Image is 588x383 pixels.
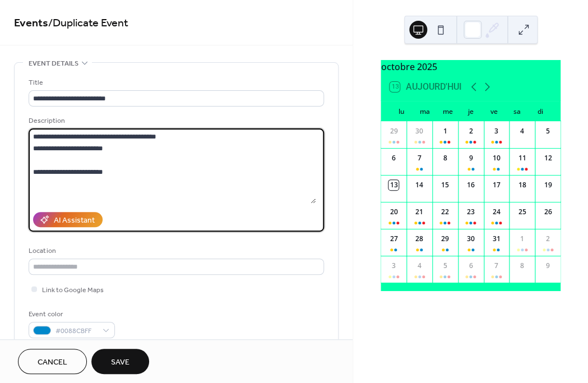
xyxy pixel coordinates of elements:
div: 5 [440,261,450,271]
div: 9 [466,153,476,163]
div: ve [482,101,505,121]
div: 25 [517,207,527,217]
div: AI Assistant [54,215,95,227]
div: 27 [388,234,399,244]
div: 20 [388,207,399,217]
div: 18 [517,180,527,190]
div: 30 [466,234,476,244]
span: Save [111,357,129,368]
span: #0088CBFF [55,325,97,337]
div: Location [29,245,322,257]
span: Link to Google Maps [42,284,104,296]
div: 8 [517,261,527,271]
div: 13 [388,180,399,190]
button: AI Assistant [33,212,103,227]
div: 2 [543,234,553,244]
div: 22 [440,207,450,217]
div: Title [29,77,322,89]
div: 1 [517,234,527,244]
div: di [529,101,552,121]
div: 2 [466,126,476,136]
div: 29 [440,234,450,244]
div: 16 [466,180,476,190]
div: 4 [517,126,527,136]
div: je [459,101,482,121]
div: 7 [414,153,424,163]
div: 23 [466,207,476,217]
div: 30 [414,126,424,136]
div: 26 [543,207,553,217]
div: 14 [414,180,424,190]
button: Save [91,349,149,374]
div: 7 [491,261,501,271]
span: Cancel [38,357,67,368]
div: 5 [543,126,553,136]
span: / Duplicate Event [48,12,128,34]
div: 9 [543,261,553,271]
div: 15 [440,180,450,190]
div: 6 [388,153,399,163]
div: 12 [543,153,553,163]
div: 11 [517,153,527,163]
a: Events [14,12,48,34]
div: sa [506,101,529,121]
button: Cancel [18,349,87,374]
div: octobre 2025 [381,60,561,73]
div: 3 [388,261,399,271]
div: 10 [491,153,501,163]
div: 24 [491,207,501,217]
div: 1 [440,126,450,136]
div: 17 [491,180,501,190]
div: 31 [491,234,501,244]
div: 29 [388,126,399,136]
div: 19 [543,180,553,190]
div: 21 [414,207,424,217]
div: 6 [466,261,476,271]
div: Description [29,115,322,127]
div: 3 [491,126,501,136]
div: me [436,101,459,121]
div: 8 [440,153,450,163]
span: Event details [29,58,78,70]
div: 4 [414,261,424,271]
div: ma [413,101,436,121]
div: 28 [414,234,424,244]
div: lu [390,101,413,121]
div: Event color [29,308,113,320]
